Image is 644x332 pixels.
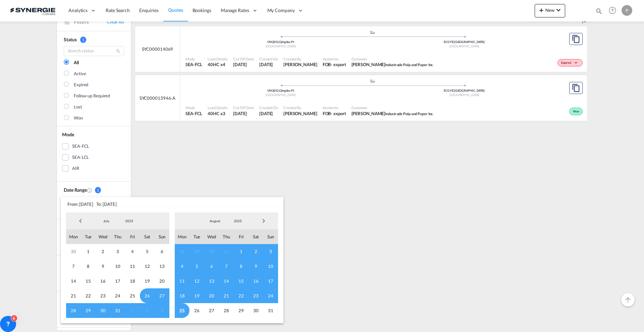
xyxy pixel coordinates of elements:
[249,229,263,244] span: Sat
[140,229,155,244] span: Sat
[66,229,81,244] span: Mon
[226,216,249,226] md-select: Year: 2025
[118,216,141,226] md-select: Year: 2025
[219,229,234,244] span: Thu
[263,229,278,244] span: Sun
[204,216,226,226] md-select: Month: August
[118,219,140,223] span: 2025
[125,229,140,244] span: Fri
[257,214,270,228] span: Next Month
[190,229,204,244] span: Tue
[74,214,87,228] span: Previous Month
[61,197,283,207] span: From: [DATE] To: [DATE]
[110,229,125,244] span: Thu
[96,229,110,244] span: Wed
[204,219,226,223] span: August
[96,219,117,223] span: July
[234,229,249,244] span: Fri
[204,229,219,244] span: Wed
[227,219,249,223] span: 2025
[175,229,190,244] span: Mon
[95,216,118,226] md-select: Month: July
[81,229,96,244] span: Tue
[155,229,169,244] span: Sun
